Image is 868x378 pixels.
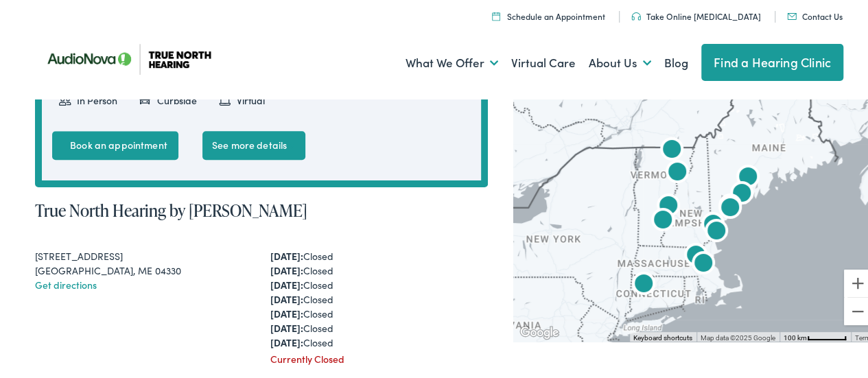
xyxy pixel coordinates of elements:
div: AudioNova [720,171,764,215]
div: True North Hearing by AudioNova [726,154,770,198]
li: Curbside [132,86,207,110]
a: Take Online [MEDICAL_DATA] [631,8,761,20]
div: AudioNova [708,183,752,227]
strong: [DATE]: [270,261,303,275]
div: True North Hearing by AudioNova [646,183,690,227]
li: In Person [52,86,127,110]
strong: [DATE]: [270,333,303,347]
a: Virtual Care [511,36,576,86]
div: AudioNova [691,202,735,246]
strong: [DATE]: [270,305,303,318]
strong: [DATE]: [270,290,303,304]
div: AudioNova [694,209,738,252]
span: 100 km [784,332,807,340]
strong: [DATE]: [270,276,303,290]
a: Contact Us [787,8,843,20]
div: AudioNova [674,233,718,276]
a: Open this area in Google Maps (opens a new window) [517,322,562,340]
strong: [DATE]: [270,247,303,261]
a: Book an appointment [52,129,178,158]
a: True North Hearing by [PERSON_NAME] [35,197,307,220]
div: AudioNova [681,241,725,285]
div: [GEOGRAPHIC_DATA], ME 04330 [35,261,253,276]
a: Schedule an Appointment [492,8,605,20]
a: Find a Hearing Clinic [701,42,843,79]
a: Blog [664,36,688,86]
a: See more details [202,129,305,158]
img: Icon symbolizing a calendar in color code ffb348 [492,10,500,19]
strong: [DATE]: [270,319,303,333]
a: Get directions [35,276,97,290]
div: AudioNova [650,127,694,171]
div: AudioNova [655,150,699,193]
div: Currently Closed [270,350,488,364]
div: AudioNova [708,185,752,229]
div: AudioNova [622,261,666,305]
div: Closed Closed Closed Closed Closed Closed Closed [270,247,488,348]
li: Virtual [212,86,274,110]
a: What We Offer [406,36,498,86]
img: Mail icon in color code ffb348, used for communication purposes [787,11,797,18]
a: About Us [589,36,651,86]
div: AudioNova [641,198,685,241]
span: Map data ©2025 Google [701,332,775,340]
button: Map Scale: 100 km per 54 pixels [779,330,851,340]
button: Keyboard shortcuts [633,331,692,341]
img: Headphones icon in color code ffb348 [631,10,641,19]
img: Google [517,322,562,340]
div: [STREET_ADDRESS] [35,247,253,261]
